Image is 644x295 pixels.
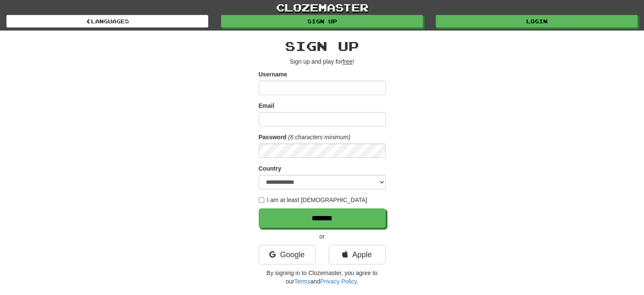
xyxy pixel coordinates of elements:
[259,196,368,204] label: I am at least [DEMOGRAPHIC_DATA]
[6,15,208,28] a: Languages
[343,58,353,65] u: free
[221,15,423,28] a: Sign up
[259,164,282,173] label: Country
[436,15,638,28] a: Login
[329,245,386,264] a: Apple
[259,269,386,286] p: By signing in to Clozemaster, you agree to our and .
[259,70,287,79] label: Username
[259,197,264,203] input: I am at least [DEMOGRAPHIC_DATA]
[259,57,386,66] p: Sign up and play for !
[294,278,310,285] a: Terms
[320,278,357,285] a: Privacy Policy
[259,39,386,53] h2: Sign up
[259,245,316,264] a: Google
[259,101,274,110] label: Email
[259,133,287,141] label: Password
[288,134,351,140] em: (6 characters minimum)
[259,232,386,241] p: or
